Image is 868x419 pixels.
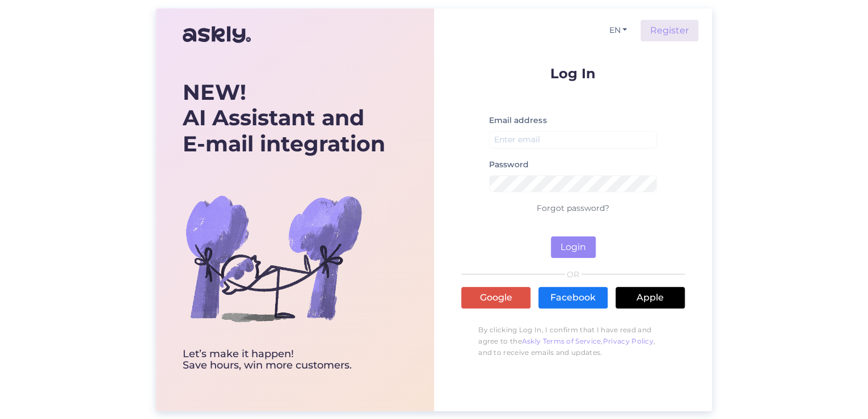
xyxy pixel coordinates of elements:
a: Privacy Policy [603,337,654,345]
img: bg-askly [183,167,364,349]
p: Log In [461,66,685,81]
button: EN [604,22,631,39]
a: Register [641,20,698,41]
span: OR [565,270,582,278]
label: Email address [489,115,546,126]
div: AI Assistant and E-mail integration [183,79,385,157]
label: Password [489,159,529,171]
a: Facebook [538,287,608,308]
a: Apple [616,287,685,308]
input: Enter email [489,131,657,149]
div: Let’s make it happen! Save hours, win more customers. [183,349,385,371]
a: Askly Terms of Service [522,337,601,345]
a: Google [461,287,530,308]
a: Forgot password? [537,203,609,213]
button: Login [551,236,596,258]
p: By clicking Log In, I confirm that I have read and agree to the , , and to receive emails and upd... [461,319,685,364]
b: NEW! [183,79,246,105]
img: Askly [183,21,251,48]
